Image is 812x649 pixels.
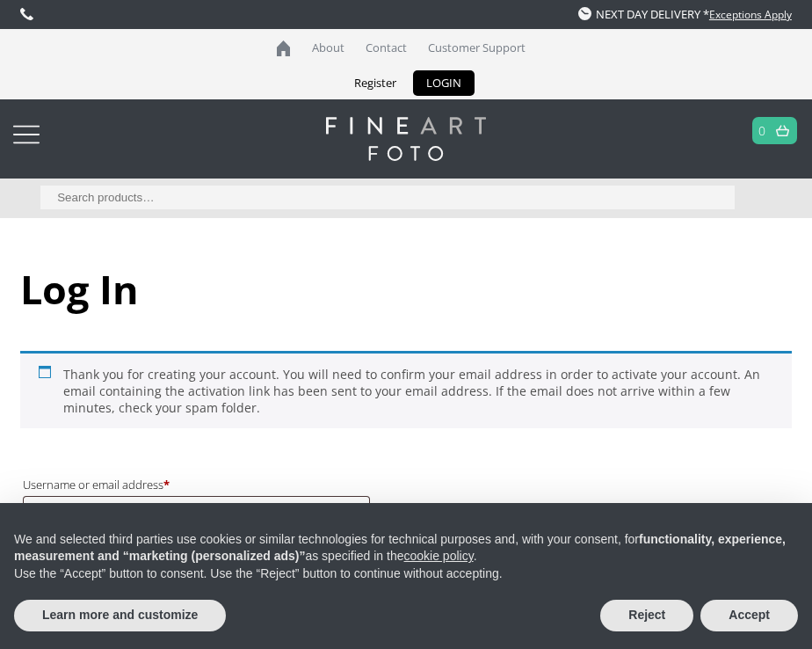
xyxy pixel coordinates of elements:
img: time.svg [578,7,591,20]
img: logo-white.svg [326,117,485,161]
img: phone.svg [20,8,33,20]
span: NEXT DAY DELIVERY [578,6,700,22]
a: Contact [357,29,416,67]
div: Thank you for creating your account. You will need to confirm your email address in order to acti... [20,351,792,428]
a: LOGIN [413,70,475,96]
label: Username or email address [23,473,370,496]
button: Accept [700,600,798,631]
a: About [303,29,353,67]
strong: functionality, experience, measurement and “marketing (personalized ads)” [14,532,786,564]
a: Customer Support [419,29,534,67]
img: basket.svg [776,125,789,136]
input: Search products… [40,186,735,209]
p: We and selected third parties use cookies or similar technologies for technical purposes and, wit... [14,531,798,565]
a: 0 [758,118,766,143]
p: Use the “Accept” button to consent. Use the “Reject” button to continue without accepting. [14,565,798,583]
a: Exceptions Apply [709,7,792,22]
h1: Log In [20,262,792,316]
button: Learn more and customize [14,600,226,631]
button: Reject [600,600,693,631]
a: cookie policy [404,549,474,563]
a: Register [341,70,410,96]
